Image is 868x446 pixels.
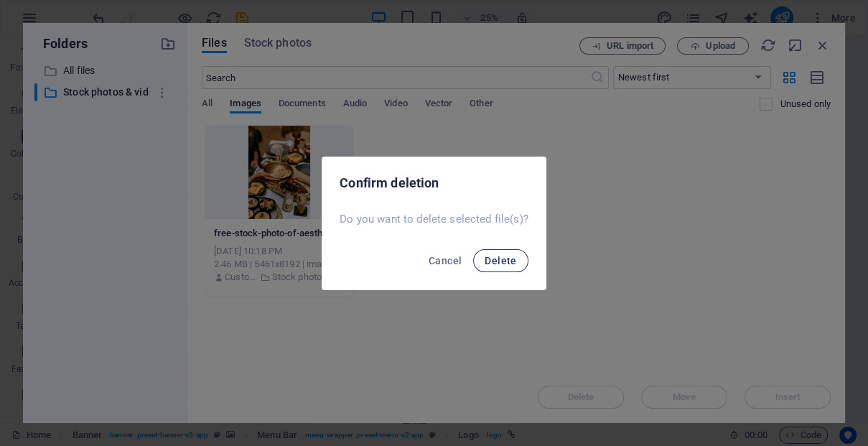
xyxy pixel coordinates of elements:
h2: Confirm deletion [340,175,528,192]
p: Do you want to delete selected file(s)? [340,212,528,226]
span: Cancel [429,255,462,266]
button: Cancel [423,249,467,272]
span: Delete [485,255,516,266]
button: Delete [473,249,528,272]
